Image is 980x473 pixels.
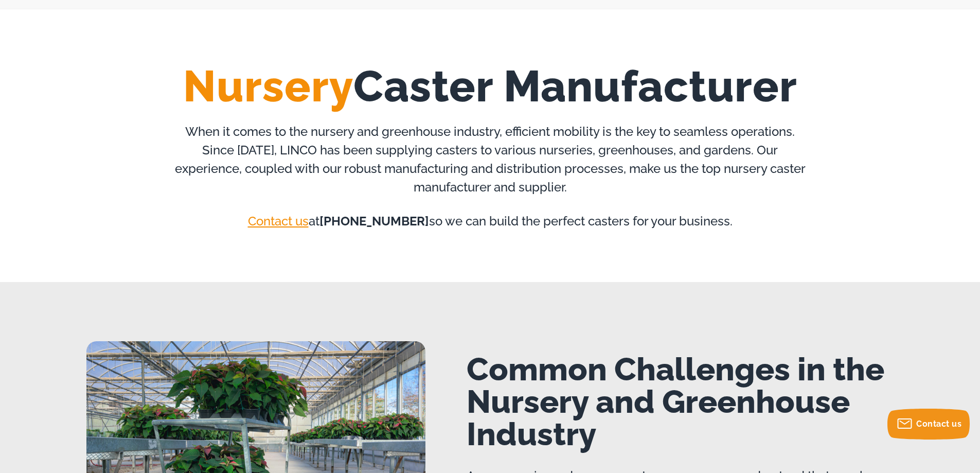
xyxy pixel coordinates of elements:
a: Contact us [248,214,309,229]
h1: Caster Manufacturer [86,61,894,112]
h2: Common Challenges in the Nursery and Greenhouse Industry [467,353,894,450]
p: at so we can build the perfect casters for your business. [169,197,812,231]
strong: [PHONE_NUMBER] [319,214,429,229]
button: Contact us [887,409,970,440]
p: When it comes to the nursery and greenhouse industry, efficient mobility is the key to seamless o... [169,122,812,197]
span: Contact us [916,419,961,429]
span: Nursery [183,61,353,112]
